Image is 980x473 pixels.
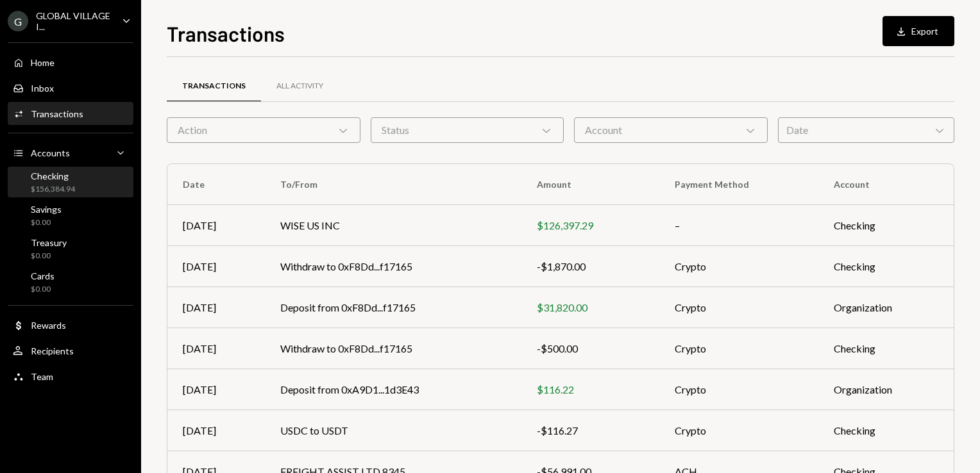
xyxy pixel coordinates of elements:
a: Inbox [8,76,133,99]
div: $31,820.00 [537,300,644,315]
td: Crypto [659,246,819,287]
td: – [659,205,819,246]
td: USDC to USDT [265,410,521,451]
div: $156,384.94 [31,184,75,195]
div: [DATE] [183,259,249,274]
td: Deposit from 0xF8Dd...f17165 [265,287,521,328]
a: Recipients [8,339,133,362]
div: [DATE] [183,423,249,438]
td: Organization [818,369,954,410]
td: Withdraw to 0xF8Dd...f17165 [265,328,521,369]
div: $0.00 [31,284,55,295]
div: $116.22 [537,382,644,397]
div: Rewards [31,320,66,331]
a: Treasury$0.00 [8,233,133,264]
div: [DATE] [183,300,249,315]
a: All Activity [261,70,339,103]
a: Savings$0.00 [8,200,133,231]
div: All Activity [276,81,323,92]
div: Transactions [182,81,246,92]
a: Accounts [8,141,133,164]
a: Home [8,51,133,74]
div: $0.00 [31,217,62,228]
div: G [8,11,28,31]
div: -$1,870.00 [537,259,644,274]
td: Crypto [659,369,819,410]
div: Inbox [31,83,54,94]
div: $0.00 [31,251,67,261]
h1: Transactions [167,21,285,46]
div: Date [778,117,954,143]
td: Withdraw to 0xF8Dd...f17165 [265,246,521,287]
div: GLOBAL VILLAGE I... [36,10,112,32]
div: -$500.00 [537,341,644,356]
div: [DATE] [183,341,249,356]
td: Deposit from 0xA9D1...1d3E43 [265,369,521,410]
td: Checking [818,205,954,246]
td: WISE US INC [265,205,521,246]
button: Export [883,16,954,46]
td: Crypto [659,410,819,451]
td: Checking [818,410,954,451]
a: Transactions [8,102,133,125]
a: Rewards [8,313,133,336]
a: Transactions [167,70,261,103]
a: Checking$156,384.94 [8,167,133,197]
div: Accounts [31,147,70,158]
a: Cards$0.00 [8,267,133,297]
div: Checking [31,170,75,181]
th: Amount [521,164,659,205]
div: -$116.27 [537,423,644,438]
div: Recipients [31,345,74,356]
div: Transactions [31,108,83,119]
th: Account [818,164,954,205]
th: Date [167,164,265,205]
div: Home [31,57,55,68]
td: Organization [818,287,954,328]
div: Savings [31,204,62,215]
td: Checking [818,328,954,369]
div: [DATE] [183,382,249,397]
div: [DATE] [183,218,249,233]
div: Status [371,117,564,143]
td: Checking [818,246,954,287]
div: Treasury [31,237,67,248]
td: Crypto [659,287,819,328]
td: Crypto [659,328,819,369]
th: To/From [265,164,521,205]
th: Payment Method [659,164,819,205]
div: Action [167,117,360,143]
div: Account [574,117,768,143]
div: Cards [31,270,55,281]
div: Team [31,371,53,382]
a: Team [8,365,133,388]
div: $126,397.29 [537,218,644,233]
